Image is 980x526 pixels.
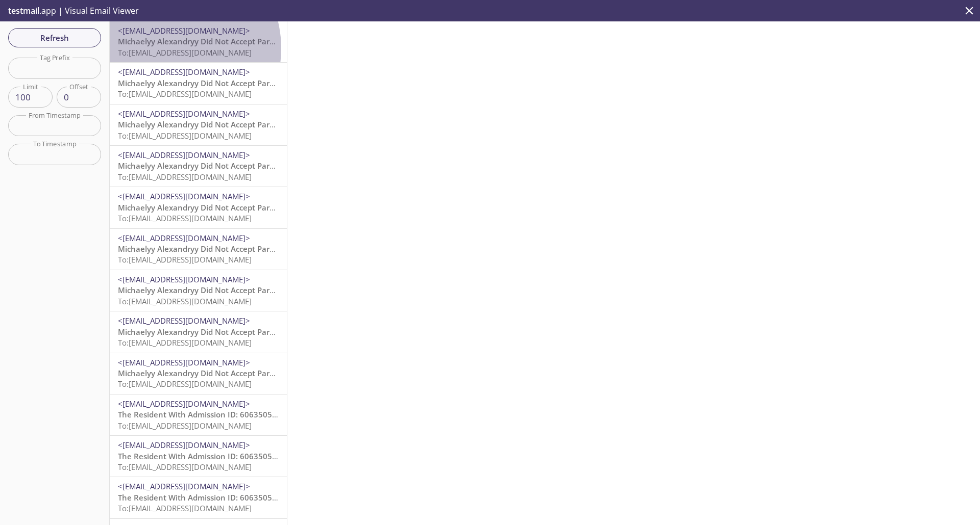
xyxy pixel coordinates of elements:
[118,213,252,223] span: To: [EMAIL_ADDRESS][DOMAIN_NAME]
[110,436,287,477] div: <[EMAIL_ADDRESS][DOMAIN_NAME]>The Resident With Admission ID: 6063505210 Did Not Accept Parkside ...
[110,477,287,518] div: <[EMAIL_ADDRESS][DOMAIN_NAME]>The Resident With Admission ID: 6063505210 Did Not Accept Parkside ...
[118,462,252,472] span: To: [EMAIL_ADDRESS][DOMAIN_NAME]
[110,104,287,145] div: <[EMAIL_ADDRESS][DOMAIN_NAME]>Michaelyy Alexandryy Did Not Accept Parkside Center for Nursing & R...
[110,146,287,187] div: <[EMAIL_ADDRESS][DOMAIN_NAME]>Michaelyy Alexandryy Did Not Accept Parkside Center for Nursing & R...
[118,451,854,461] span: The Resident With Admission ID: 6063505210 Did Not Accept Parkside Center for Nursing & Rehabilit...
[118,78,694,88] span: Michaelyy Alexandryy Did Not Accept Parkside Center for Nursing & Rehabilitation at [GEOGRAPHIC_D...
[118,337,252,348] span: To: [EMAIL_ADDRESS][DOMAIN_NAME]
[118,67,250,77] span: <[EMAIL_ADDRESS][DOMAIN_NAME]>
[118,481,250,491] span: <[EMAIL_ADDRESS][DOMAIN_NAME]>
[118,25,250,36] span: <[EMAIL_ADDRESS][DOMAIN_NAME]>
[118,420,252,431] span: To: [EMAIL_ADDRESS][DOMAIN_NAME]
[118,296,252,306] span: To: [EMAIL_ADDRESS][DOMAIN_NAME]
[110,187,287,228] div: <[EMAIL_ADDRESS][DOMAIN_NAME]>Michaelyy Alexandryy Did Not Accept Parkside Center for Nursing & R...
[118,399,250,409] span: <[EMAIL_ADDRESS][DOMAIN_NAME]>
[110,353,287,394] div: <[EMAIL_ADDRESS][DOMAIN_NAME]>Michaelyy Alexandryy Did Not Accept Parkside Center for Nursing & R...
[118,503,252,513] span: To: [EMAIL_ADDRESS][DOMAIN_NAME]
[118,130,252,141] span: To: [EMAIL_ADDRESS][DOMAIN_NAME]
[118,47,252,58] span: To: [EMAIL_ADDRESS][DOMAIN_NAME]
[118,161,694,171] span: Michaelyy Alexandryy Did Not Accept Parkside Center for Nursing & Rehabilitation at [GEOGRAPHIC_D...
[8,5,39,16] span: testmail
[118,202,694,213] span: Michaelyy Alexandryy Did Not Accept Parkside Center for Nursing & Rehabilitation at [GEOGRAPHIC_D...
[118,357,250,367] span: <[EMAIL_ADDRESS][DOMAIN_NAME]>
[118,254,252,265] span: To: [EMAIL_ADDRESS][DOMAIN_NAME]
[16,31,93,44] span: Refresh
[110,229,287,270] div: <[EMAIL_ADDRESS][DOMAIN_NAME]>Michaelyy Alexandryy Did Not Accept Parkside Center for Nursing & R...
[118,379,252,389] span: To: [EMAIL_ADDRESS][DOMAIN_NAME]
[118,409,854,419] span: The Resident With Admission ID: 6063505210 Did Not Accept Parkside Center for Nursing & Rehabilit...
[118,244,694,254] span: Michaelyy Alexandryy Did Not Accept Parkside Center for Nursing & Rehabilitation at [GEOGRAPHIC_D...
[118,150,250,160] span: <[EMAIL_ADDRESS][DOMAIN_NAME]>
[110,21,287,62] div: <[EMAIL_ADDRESS][DOMAIN_NAME]>Michaelyy Alexandryy Did Not Accept Parkside Center for Nursing & R...
[110,394,287,435] div: <[EMAIL_ADDRESS][DOMAIN_NAME]>The Resident With Admission ID: 6063505210 Did Not Accept Parkside ...
[118,119,694,129] span: Michaelyy Alexandryy Did Not Accept Parkside Center for Nursing & Rehabilitation at [GEOGRAPHIC_D...
[118,191,250,201] span: <[EMAIL_ADDRESS][DOMAIN_NAME]>
[118,315,250,326] span: <[EMAIL_ADDRESS][DOMAIN_NAME]>
[8,28,101,47] button: Refresh
[118,109,250,119] span: <[EMAIL_ADDRESS][DOMAIN_NAME]>
[118,89,252,99] span: To: [EMAIL_ADDRESS][DOMAIN_NAME]
[118,233,250,243] span: <[EMAIL_ADDRESS][DOMAIN_NAME]>
[110,270,287,311] div: <[EMAIL_ADDRESS][DOMAIN_NAME]>Michaelyy Alexandryy Did Not Accept Parkside Center for Nursing & R...
[118,368,694,378] span: Michaelyy Alexandryy Did Not Accept Parkside Center for Nursing & Rehabilitation at [GEOGRAPHIC_D...
[118,440,250,450] span: <[EMAIL_ADDRESS][DOMAIN_NAME]>
[110,311,287,352] div: <[EMAIL_ADDRESS][DOMAIN_NAME]>Michaelyy Alexandryy Did Not Accept Parkside Center for Nursing & R...
[118,492,854,503] span: The Resident With Admission ID: 6063505210 Did Not Accept Parkside Center for Nursing & Rehabilit...
[110,63,287,103] div: <[EMAIL_ADDRESS][DOMAIN_NAME]>Michaelyy Alexandryy Did Not Accept Parkside Center for Nursing & R...
[118,327,694,337] span: Michaelyy Alexandryy Did Not Accept Parkside Center for Nursing & Rehabilitation at [GEOGRAPHIC_D...
[118,274,250,284] span: <[EMAIL_ADDRESS][DOMAIN_NAME]>
[118,285,694,295] span: Michaelyy Alexandryy Did Not Accept Parkside Center for Nursing & Rehabilitation at [GEOGRAPHIC_D...
[118,172,252,182] span: To: [EMAIL_ADDRESS][DOMAIN_NAME]
[118,36,694,46] span: Michaelyy Alexandryy Did Not Accept Parkside Center for Nursing & Rehabilitation at [GEOGRAPHIC_D...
